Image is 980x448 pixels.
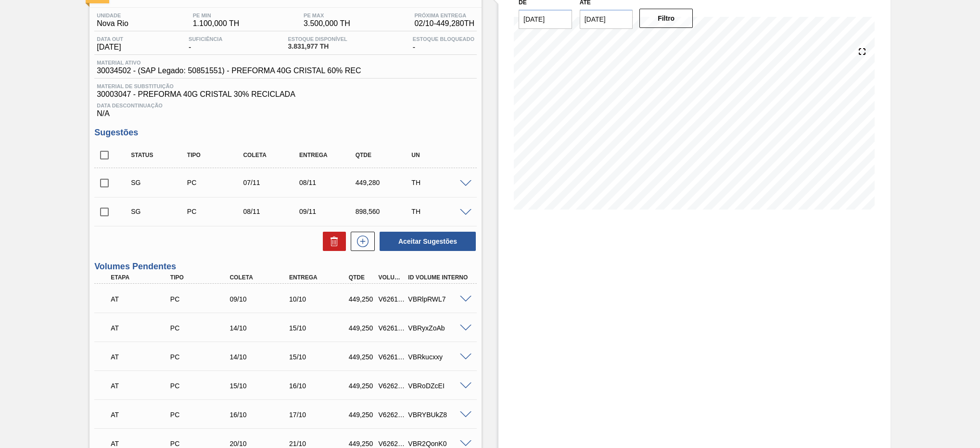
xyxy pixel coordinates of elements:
div: 09/10/2025 [227,295,294,303]
div: Pedido de Compra [168,295,235,303]
span: Suficiência [189,36,222,42]
span: Unidade [97,13,128,18]
div: Volume Portal [376,274,407,281]
input: dd/mm/yyyy [580,10,633,29]
div: 449,250 [346,411,378,419]
div: - [410,36,477,52]
div: 449,250 [346,324,378,332]
div: Pedido de Compra [168,382,235,390]
input: dd/mm/yyyy [519,10,572,29]
div: Aguardando Informações de Transporte [108,375,175,396]
div: VBRyxZoAb [406,324,472,332]
p: AT [111,353,173,361]
h3: Sugestões [94,128,477,138]
div: 15/10/2025 [227,382,294,390]
div: 449,280 [353,179,416,186]
div: N/A [94,99,477,118]
div: Status [128,152,191,158]
div: 14/10/2025 [227,324,294,332]
h3: Volumes Pendentes [94,262,477,272]
div: 08/11/2025 [241,208,304,215]
div: 14/10/2025 [227,353,294,361]
div: 449,250 [346,440,378,448]
div: Coleta [227,274,294,281]
div: V626178 [376,295,407,303]
span: Estoque Disponível [288,36,347,42]
div: - [186,36,225,52]
div: Tipo [185,152,248,158]
p: AT [111,440,173,448]
div: V626208 [376,411,407,419]
span: [DATE] [97,43,123,52]
div: Sugestão Criada [128,179,191,186]
span: Data Descontinuação [97,103,474,108]
p: AT [111,382,173,390]
div: 898,560 [353,208,416,215]
div: Pedido de Compra [168,411,235,419]
div: Aceitar Sugestões [375,231,477,252]
div: V626209 [376,440,407,448]
div: Qtde [346,274,378,281]
div: 16/10/2025 [227,411,294,419]
div: Coleta [241,152,304,158]
div: Pedido de Compra [185,208,248,215]
div: Aguardando Informações de Transporte [108,346,175,368]
span: Nova Rio [97,19,128,28]
span: Estoque Bloqueado [413,36,474,42]
div: 08/11/2025 [297,179,360,186]
div: 15/10/2025 [287,324,354,332]
div: Etapa [108,274,175,281]
span: 3.831,977 TH [288,43,347,50]
span: Material ativo [97,60,361,66]
div: 10/10/2025 [287,295,354,303]
div: Aguardando Informações de Transporte [108,317,175,339]
div: VBRYBUkZ8 [406,411,472,419]
div: V626180 [376,353,407,361]
div: Aguardando Informações de Transporte [108,404,175,425]
div: Aguardando Informações de Transporte [108,289,175,310]
span: 1.100,000 TH [193,19,240,28]
div: VBR2QonK0 [406,440,472,448]
div: 09/11/2025 [297,208,360,215]
span: Data out [97,36,123,42]
div: TH [409,208,472,215]
div: 21/10/2025 [287,440,354,448]
div: Pedido de Compra [168,324,235,332]
div: Nova sugestão [346,232,375,251]
div: Qtde [353,152,416,158]
div: 07/11/2025 [241,179,304,186]
div: VBRlpRWL7 [406,295,472,303]
div: VBRkucxxy [406,353,472,361]
div: 449,250 [346,353,378,361]
span: PE MAX [304,13,350,18]
div: Tipo [168,274,235,281]
p: AT [111,324,173,332]
div: 17/10/2025 [287,411,354,419]
div: Excluir Sugestões [318,232,346,251]
div: 449,250 [346,295,378,303]
div: Id Volume Interno [406,274,472,281]
span: Material de Substituição [97,83,474,89]
span: 02/10 - 449,280 TH [414,19,474,28]
div: Pedido de Compra [168,353,235,361]
div: V626207 [376,382,407,390]
button: Filtro [639,9,693,28]
p: AT [111,411,173,419]
p: AT [111,295,173,303]
div: Entrega [297,152,360,158]
span: PE MIN [193,13,240,18]
div: 20/10/2025 [227,440,294,448]
div: Pedido de Compra [168,440,235,448]
div: V626179 [376,324,407,332]
div: 16/10/2025 [287,382,354,390]
span: 30003047 - PREFORMA 40G CRISTAL 30% RECICLADA [97,90,474,99]
div: Entrega [287,274,354,281]
span: 30034502 - (SAP Legado: 50851551) - PREFORMA 40G CRISTAL 60% REC [97,66,361,75]
span: 3.500,000 TH [304,19,350,28]
div: UN [409,152,472,158]
div: 15/10/2025 [287,353,354,361]
div: 449,250 [346,382,378,390]
div: VBRoDZcEI [406,382,472,390]
button: Aceitar Sugestões [380,232,476,251]
div: Sugestão Criada [128,208,191,215]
